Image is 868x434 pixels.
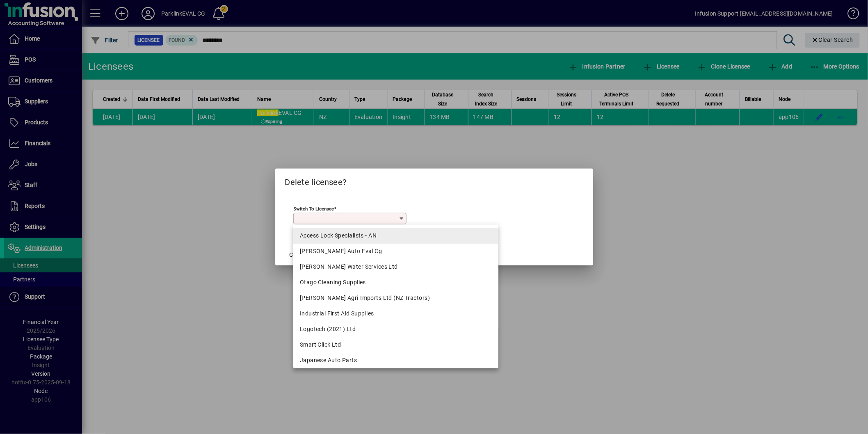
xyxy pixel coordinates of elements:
mat-option: Japanese Auto Parts [293,353,498,368]
button: Cancel [285,247,311,262]
div: [PERSON_NAME] Auto Eval Cg [300,247,492,256]
mat-option: Access Lock Specialists - AN [293,228,498,244]
mat-option: Smart Click Ltd [293,337,498,353]
mat-option: M V Birchall Auto Eval Cg [293,244,498,259]
div: [PERSON_NAME] Water Services Ltd [300,263,492,271]
div: Industrial First Aid Supplies [300,309,492,318]
mat-option: Logotech (2021) Ltd [293,322,498,337]
div: Otago Cleaning Supplies [300,278,492,287]
mat-option: Robinson's Water Services Ltd [293,259,498,275]
h2: Delete licensee? [275,169,593,192]
mat-option: Industrial First Aid Supplies [293,306,498,322]
mat-option: Reith Agri-Imports Ltd (NZ Tractors) [293,290,498,306]
div: [PERSON_NAME] Agri-Imports Ltd (NZ Tractors) [300,294,492,302]
span: Cancel [290,251,307,259]
div: Logotech (2021) Ltd [300,325,492,333]
div: Smart Click Ltd [300,340,492,349]
div: Access Lock Specialists - AN [300,231,492,240]
mat-option: Otago Cleaning Supplies [293,275,498,290]
div: Japanese Auto Parts [300,356,492,365]
mat-label: Switch to licensee [294,206,334,212]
